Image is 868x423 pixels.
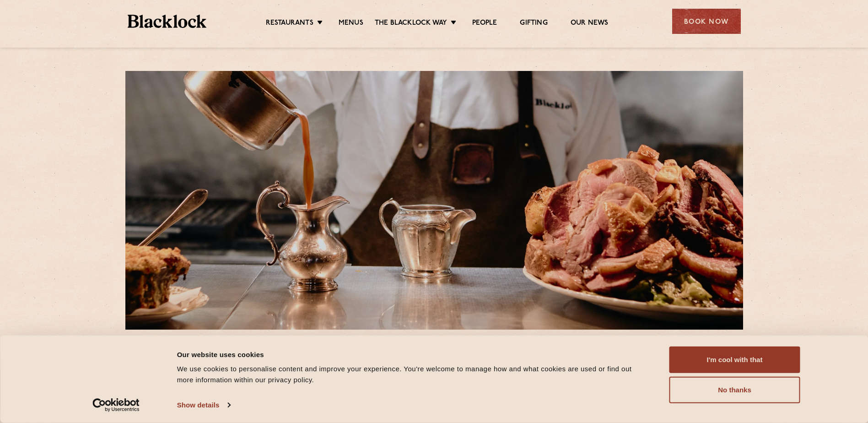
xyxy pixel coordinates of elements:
[571,19,609,29] a: Our News
[177,363,649,385] div: We use cookies to personalise content and improve your experience. You're welcome to manage how a...
[375,19,447,29] a: The Blacklock Way
[76,398,156,412] a: Usercentrics Cookiebot - opens in a new window
[128,15,207,28] img: BL_Textured_Logo-footer-cropped.svg
[520,19,547,29] a: Gifting
[177,398,230,412] a: Show details
[672,9,741,34] div: Book Now
[266,19,313,29] a: Restaurants
[177,349,649,360] div: Our website uses cookies
[669,347,800,373] button: I'm cool with that
[472,19,497,29] a: People
[339,19,363,29] a: Menus
[669,377,800,403] button: No thanks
